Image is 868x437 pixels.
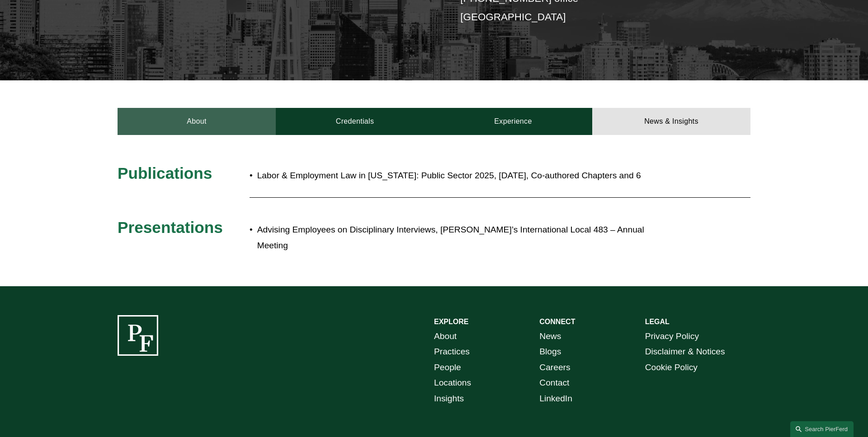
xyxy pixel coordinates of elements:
span: Publications [118,164,212,182]
a: Search this site [790,421,854,437]
a: Contact [539,375,569,391]
a: Locations [434,375,471,391]
strong: LEGAL [645,318,670,325]
a: Blogs [539,344,561,360]
a: Credentials [276,108,434,135]
a: Practices [434,344,470,360]
a: Insights [434,391,464,407]
a: News [539,329,561,344]
span: Presentations [118,218,223,236]
a: Disclaimer & Notices [645,344,725,360]
strong: EXPLORE [434,318,468,325]
p: Labor & Employment Law in [US_STATE]: Public Sector 2025, [DATE], Co-authored Chapters and 6 [257,168,671,184]
a: About [434,329,457,344]
a: People [434,360,461,376]
a: Experience [434,108,592,135]
a: Cookie Policy [645,360,698,376]
p: Advising Employees on Disciplinary Interviews, [PERSON_NAME]’s International Local 483 – Annual M... [257,222,671,253]
a: LinkedIn [539,391,572,407]
a: Careers [539,360,570,376]
a: Privacy Policy [645,329,699,344]
a: About [118,108,276,135]
strong: CONNECT [539,318,575,325]
a: News & Insights [592,108,750,135]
